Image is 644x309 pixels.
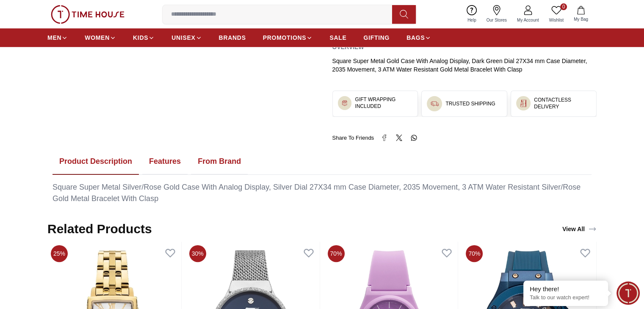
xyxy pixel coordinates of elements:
[263,33,307,42] span: PROMOTIONS
[520,99,527,107] img: ...
[189,245,206,262] span: 30%
[464,17,480,23] span: Help
[561,223,598,235] a: View All
[51,5,124,24] img: ...
[328,245,345,262] span: 70%
[47,33,61,42] span: MEN
[85,33,110,42] span: WOMEN
[406,33,425,42] span: BAGS
[445,100,495,107] h3: TRUSTED SHIPPING
[219,33,246,42] span: BRANDS
[570,16,591,22] span: My Bag
[332,134,374,142] span: Share To Friends
[406,30,431,45] a: BAGS
[191,149,248,175] button: From Brand
[355,96,412,110] h3: GIFT WRAPPING INCLUDED
[462,3,481,25] a: Help
[514,17,542,23] span: My Account
[219,30,246,45] a: BRANDS
[341,99,348,107] img: ...
[562,225,597,233] div: View All
[430,99,439,108] img: ...
[534,97,591,110] h3: CONTACTLESS DELIVERY
[544,3,569,25] a: 0Wishlist
[560,3,567,10] span: 0
[530,294,602,301] p: Talk to our watch expert!
[481,3,512,25] a: Our Stores
[133,30,155,45] a: KIDS
[329,33,346,42] span: SALE
[616,281,640,305] div: Chat Widget
[530,285,602,293] div: Hey there!
[85,30,116,45] a: WOMEN
[363,33,390,42] span: GIFTING
[483,17,510,23] span: Our Stores
[363,30,390,45] a: GIFTING
[53,149,139,175] button: Product Description
[53,182,591,204] div: Square Super Metal Silver/Rose Gold Case With Analog Display, Silver Dial 27X34 mm Case Diameter,...
[51,245,68,262] span: 25%
[47,221,152,237] h2: Related Products
[332,57,597,74] div: Square Super Metal Gold Case With Analog Display, Dark Green Dial 27X34 mm Case Diameter, 2035 Mo...
[546,17,567,23] span: Wishlist
[133,33,148,42] span: KIDS
[171,30,202,45] a: UNISEX
[47,30,68,45] a: MEN
[142,149,188,175] button: Features
[569,4,593,24] button: My Bag
[466,245,483,262] span: 70%
[329,30,346,45] a: SALE
[171,33,195,42] span: UNISEX
[263,30,313,45] a: PROMOTIONS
